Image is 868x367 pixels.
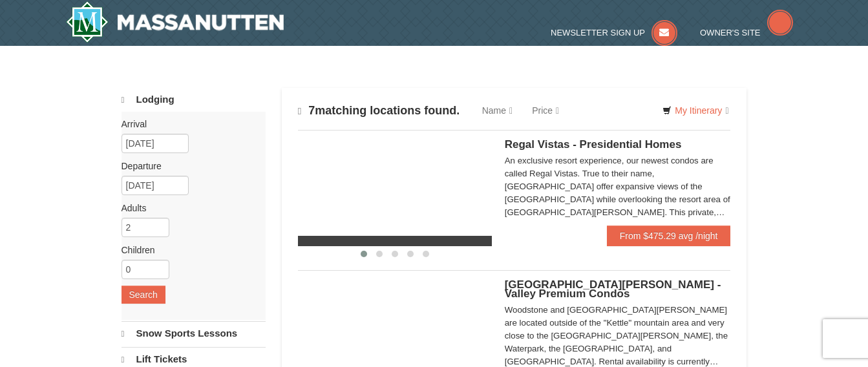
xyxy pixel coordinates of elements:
[122,286,165,304] button: Search
[505,154,731,219] div: An exclusive resort experience, our newest condos are called Regal Vistas. True to their name, [G...
[122,202,256,215] label: Adults
[505,278,721,300] span: [GEOGRAPHIC_DATA][PERSON_NAME] - Valley Premium Condos
[66,1,284,43] img: Massanutten Resort Logo
[122,321,266,346] a: Snow Sports Lessons
[654,101,737,120] a: My Itinerary
[551,28,645,37] span: Newsletter Sign Up
[522,98,569,123] a: Price
[700,28,761,37] span: Owner's Site
[122,160,256,173] label: Departure
[505,138,682,151] span: Regal Vistas - Presidential Homes
[122,88,266,112] a: Lodging
[700,28,793,37] a: Owner's Site
[122,244,256,257] label: Children
[122,118,256,131] label: Arrival
[66,1,284,43] a: Massanutten Resort
[551,28,677,37] a: Newsletter Sign Up
[472,98,522,123] a: Name
[607,225,731,246] a: From $475.29 avg /night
